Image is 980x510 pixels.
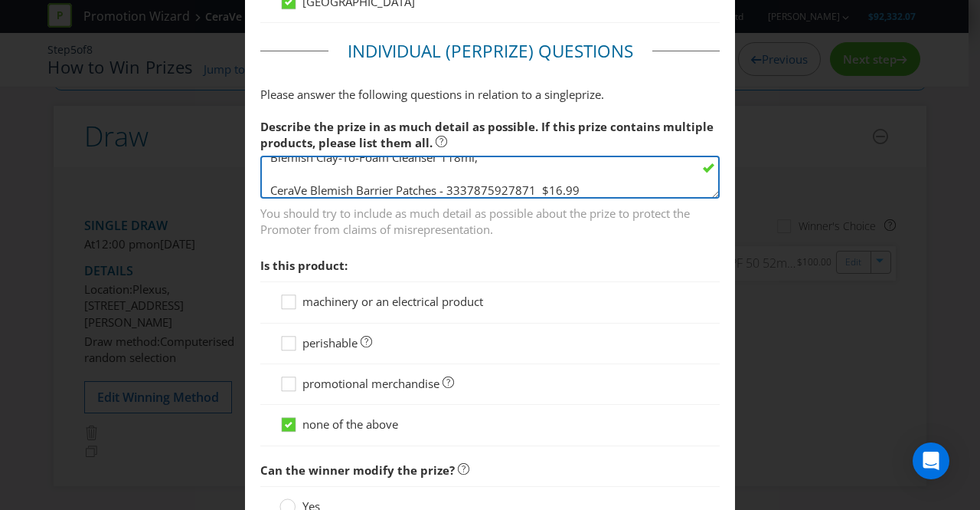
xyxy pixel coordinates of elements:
textarea: Prize Pack (Valued at $100 each!) · CeraVe Facial Moisturising Lotion SPF 50 52ml - $26.99 Facial... [260,156,720,199]
span: Is this product: [260,258,348,273]
span: none of the above [302,416,398,432]
div: Open Intercom Messenger [913,443,949,479]
span: . [601,87,604,102]
span: Describe the prize in as much detail as possible. If this prize contains multiple products, pleas... [260,119,714,150]
span: perishable [302,335,358,350]
span: Please answer the following questions in relation to a single [260,87,575,102]
span: prize [575,87,601,102]
span: machinery or an electrical product [302,294,483,309]
span: Can the winner modify the prize? [260,462,455,478]
span: ) Questions [528,39,633,63]
span: promotional merchandise [302,376,439,391]
span: You should try to include as much detail as possible about the prize to protect the Promoter from... [260,199,720,238]
span: Prize [482,39,528,63]
span: Individual (Per [348,39,482,63]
